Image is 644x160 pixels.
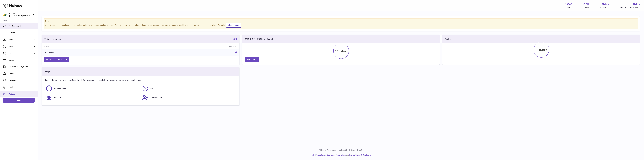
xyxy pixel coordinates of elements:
th: Quantity [146,43,239,49]
span: Listings [9,32,33,34]
span: Stock [9,39,33,41]
h3: Total Listings [44,37,61,41]
a: NaN Total sales [599,3,610,8]
span: Benefits [54,96,61,99]
a: Subscriptions [142,94,236,101]
a: View Listings [226,23,242,28]
div: Currency [582,6,589,8]
strong: GBP [583,3,589,6]
td: With Huboo [42,49,146,56]
p: Huboo is the easy way to get your stock fulfilled. But incase you need any help here's our ways f... [44,79,237,81]
span: NaN [633,3,638,6]
a: Huboo Support [46,85,139,92]
span: AVAILABLE Stock Total [620,6,641,8]
div: Biopurus Ltd [9,12,32,17]
a: 200 [233,51,237,53]
span: Invoicing and Payments [9,66,33,68]
a: Add products [44,57,69,62]
span: Channels [9,79,36,82]
div: Huboo Ref [564,6,572,8]
span: Cases [9,73,36,75]
a: Add Stock [245,57,259,62]
div: If you're planning on sending your products internationally please add required customs informati... [45,22,637,28]
span: Subscriptions [150,96,162,99]
th: Name [42,43,146,49]
span: Total sales [599,6,610,8]
h3: AVAILABLE Stock Total [245,37,273,41]
h3: Sales [445,37,451,41]
span: Returns [9,93,36,95]
span: Usage [9,59,36,61]
li: and [316,154,371,156]
a: Website and Dashboard Terms of Use [316,154,346,156]
span: My Dashboard [9,25,36,27]
p: All Rights Reserved. Copyright 2025 - [DOMAIN_NAME] [40,149,642,151]
strong: 200 [233,38,237,40]
h3: Help [44,70,50,73]
a: Benefits [46,94,139,101]
span: Sales [9,45,33,48]
a: Log out [3,98,35,103]
a: Help [311,154,315,156]
strong: 13566 [565,3,572,6]
span: [PERSON_NAME][EMAIL_ADDRESS][DOMAIN_NAME] [9,15,50,17]
span: Orders [9,52,33,55]
img: peter@biopurus.co.uk [3,13,7,16]
span: NaN [602,3,607,6]
strong: Notice [45,20,637,22]
a: NaN AVAILABLE Stock Total [620,3,641,8]
span: Huboo Support [54,87,67,90]
a: FAQ [142,85,236,92]
a: Service Terms & Conditions [349,154,371,156]
span: Settings [9,86,36,88]
a: 200 [233,38,237,41]
span: FAQ [150,87,154,90]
